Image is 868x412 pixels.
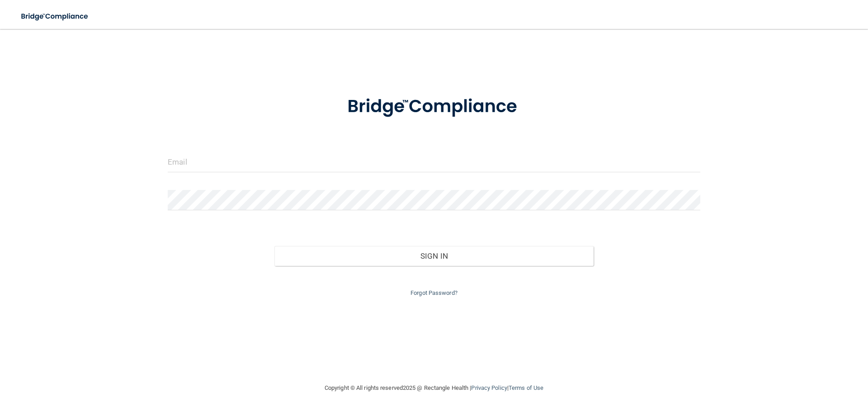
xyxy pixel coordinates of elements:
[509,384,543,391] a: Terms of Use
[14,7,97,26] img: bridge_compliance_login_screen.278c3ca4.svg
[471,384,507,391] a: Privacy Policy
[410,289,458,296] a: Forgot Password?
[329,83,539,130] img: bridge_compliance_login_screen.278c3ca4.svg
[168,152,700,172] input: Email
[712,348,857,384] iframe: Drift Widget Chat Controller
[269,374,599,403] div: Copyright © All rights reserved 2025 @ Rectangle Health | |
[274,246,594,266] button: Sign In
